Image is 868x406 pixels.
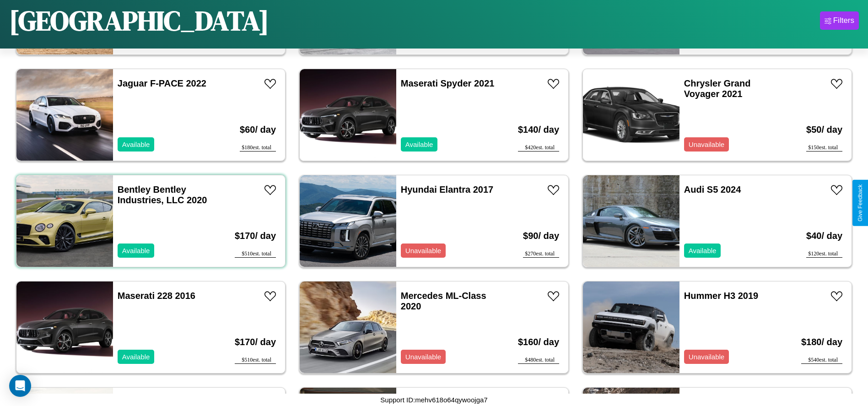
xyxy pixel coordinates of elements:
div: $ 420 est. total [518,144,559,152]
p: Available [122,138,150,151]
a: Chrysler Grand Voyager 2021 [684,78,751,99]
h3: $ 50 / day [806,115,842,144]
p: Available [122,351,150,363]
a: Audi S5 2024 [684,184,741,195]
h3: $ 180 / day [801,328,842,357]
h3: $ 60 / day [240,115,276,144]
div: $ 270 est. total [523,250,559,258]
h3: $ 40 / day [806,222,842,250]
h3: $ 170 / day [235,222,276,250]
h3: $ 90 / day [523,222,559,250]
p: Available [405,138,433,151]
div: $ 510 est. total [235,357,276,364]
div: $ 180 est. total [240,144,276,152]
h3: $ 140 / day [518,115,559,144]
div: $ 540 est. total [801,357,842,364]
div: $ 120 est. total [806,250,842,258]
p: Unavailable [405,351,441,363]
div: Filters [833,16,854,25]
p: Available [689,244,717,257]
div: $ 510 est. total [235,250,276,258]
p: Unavailable [689,138,724,151]
a: Maserati Spyder 2021 [401,78,495,88]
a: Jaguar F-PACE 2022 [118,78,206,88]
div: Open Intercom Messenger [9,375,31,397]
a: Maserati 228 2016 [118,291,195,301]
button: Filters [820,11,859,30]
a: Hummer H3 2019 [684,291,758,301]
a: Mercedes ML-Class 2020 [401,291,486,311]
div: Give Feedback [857,184,863,222]
a: Bentley Bentley Industries, LLC 2020 [118,184,207,205]
h1: [GEOGRAPHIC_DATA] [9,2,269,39]
p: Available [122,244,150,257]
div: $ 150 est. total [806,144,842,152]
h3: $ 160 / day [518,328,559,357]
div: $ 480 est. total [518,357,559,364]
p: Unavailable [689,351,724,363]
h3: $ 170 / day [235,328,276,357]
p: Unavailable [405,244,441,257]
p: Support ID: mehv618o64qywoojga7 [380,394,487,406]
a: Hyundai Elantra 2017 [401,184,493,195]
